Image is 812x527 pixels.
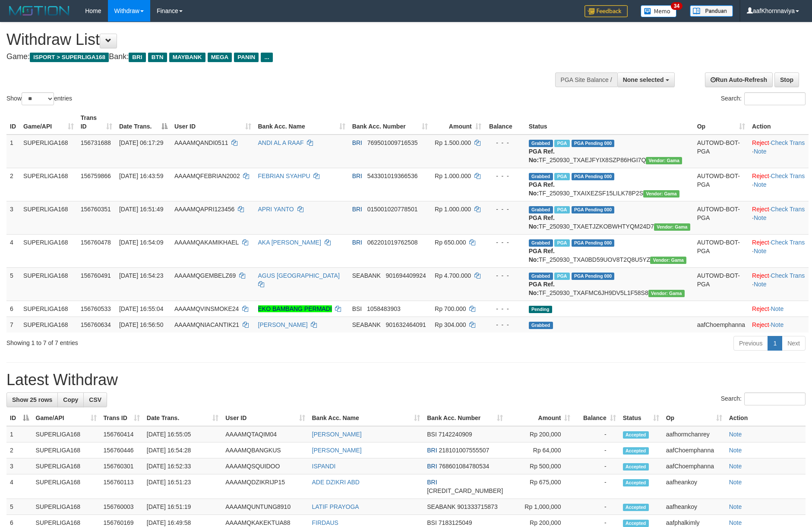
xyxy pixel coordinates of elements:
[771,321,784,328] a: Note
[554,206,569,213] span: Marked by aafheankoy
[752,305,769,312] a: Reject
[529,248,555,263] b: PGA Ref. No:
[119,173,163,179] span: [DATE] 16:43:59
[312,479,360,486] a: ADE DZIKRI ABD
[506,499,574,515] td: Rp 1,000,000
[174,321,239,328] span: AAAAMQNIACANTIK21
[119,305,163,312] span: [DATE] 16:55:04
[63,396,78,403] span: Copy
[6,31,533,48] h1: Withdraw List
[258,321,308,328] a: [PERSON_NAME]
[554,173,569,180] span: Marked by aafheankoy
[771,206,805,213] a: Check Trans
[6,92,72,105] label: Show entries
[261,53,272,62] span: ...
[148,53,167,62] span: BTN
[694,267,749,301] td: AUTOWD-BOT-PGA
[385,272,426,279] span: Copy 901694409924 to clipboard
[439,447,489,454] span: Copy 218101007555507 to clipboard
[258,239,321,246] a: AKA [PERSON_NAME]
[81,321,111,328] span: 156760634
[650,257,686,264] span: Vendor URL: https://trx31.1velocity.biz
[771,305,784,312] a: Note
[352,206,362,213] span: BRI
[174,173,240,179] span: AAAAMQFEBRIAN2002
[423,410,506,426] th: Bank Acc. Number: activate to sort column ascending
[258,206,294,213] a: APRI YANTO
[81,305,111,312] span: 156760533
[143,426,222,442] td: [DATE] 16:55:05
[754,181,767,188] a: Note
[729,447,742,454] a: Note
[663,474,726,499] td: aafheankoy
[81,272,111,279] span: 156760491
[729,519,742,526] a: Note
[774,72,799,87] a: Stop
[6,168,20,201] td: 2
[143,442,222,458] td: [DATE] 16:54:28
[749,234,809,267] td: · ·
[435,206,471,213] span: Rp 1.000.000
[771,272,805,279] a: Check Trans
[721,92,806,105] label: Search:
[6,4,72,17] img: MOTION_logo.png
[6,301,20,317] td: 6
[427,519,437,526] span: BSI
[694,317,749,333] td: aafChoemphanna
[525,110,694,135] th: Status
[555,72,617,87] div: PGA Site Balance /
[690,5,733,17] img: panduan.png
[744,392,806,405] input: Search:
[6,53,533,61] h4: Game: Bank:
[352,305,362,312] span: BSI
[119,239,163,246] span: [DATE] 16:54:09
[6,426,32,442] td: 1
[83,392,107,407] a: CSV
[729,431,742,438] a: Note
[427,487,503,494] span: Copy 110701011327509 to clipboard
[643,190,679,198] span: Vendor URL: https://trx31.1velocity.biz
[6,499,32,515] td: 5
[572,273,615,280] span: PGA Pending
[6,201,20,234] td: 3
[619,410,663,426] th: Status: activate to sort column ascending
[312,431,362,438] a: [PERSON_NAME]
[585,5,628,17] img: Feedback.jpg
[663,442,726,458] td: aafChoemphanna
[729,479,742,486] a: Note
[554,140,569,147] span: Marked by aafromsomean
[32,410,100,426] th: Game/API: activate to sort column ascending
[754,148,767,155] a: Note
[20,301,77,317] td: SUPERLIGA168
[222,458,308,474] td: AAAAMQSQUIDOO
[309,410,424,426] th: Bank Acc. Name: activate to sort column ascending
[174,239,239,246] span: AAAAMQAKAMIKHAEL
[529,281,555,296] b: PGA Ref. No:
[749,267,809,301] td: · ·
[752,206,769,213] a: Reject
[143,474,222,499] td: [DATE] 16:51:23
[485,110,525,135] th: Balance
[768,336,782,351] a: 1
[174,206,234,213] span: AAAAMQAPRI123456
[554,273,569,280] span: Marked by aafheankoy
[81,173,111,179] span: 156759866
[435,239,466,246] span: Rp 650.000
[20,234,77,267] td: SUPERLIGA168
[488,304,522,313] div: - - -
[255,110,349,135] th: Bank Acc. Name: activate to sort column ascending
[352,139,362,146] span: BRI
[100,499,143,515] td: 156760003
[20,135,77,168] td: SUPERLIGA168
[367,239,418,246] span: Copy 062201019762508 to clipboard
[506,426,574,442] td: Rp 200,000
[349,110,431,135] th: Bank Acc. Number: activate to sort column ascending
[6,392,58,407] a: Show 25 rows
[529,214,555,230] b: PGA Ref. No:
[663,458,726,474] td: aafChoemphanna
[435,305,466,312] span: Rp 700.000
[754,214,767,221] a: Note
[623,447,649,455] span: Accepted
[89,396,101,403] span: CSV
[749,301,809,317] td: ·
